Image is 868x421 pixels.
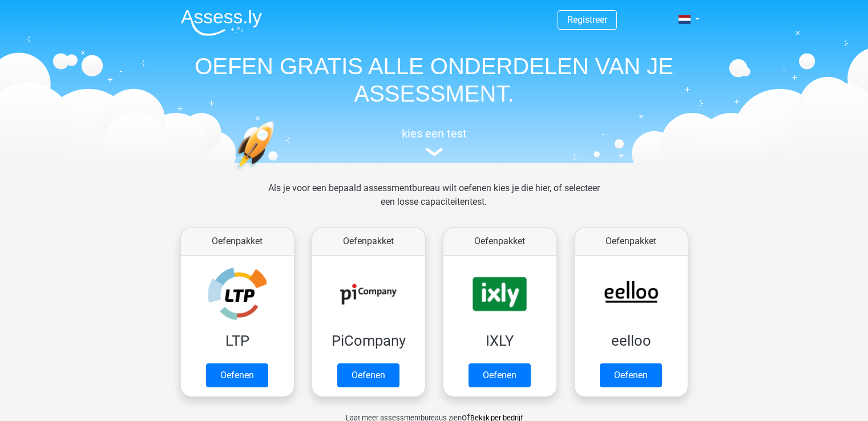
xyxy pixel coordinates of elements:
h1: OEFEN GRATIS ALLE ONDERDELEN VAN JE ASSESSMENT. [172,52,697,107]
a: kies een test [172,127,697,157]
img: assessment [426,148,443,156]
a: Oefenen [469,363,531,387]
a: Oefenen [206,363,268,387]
h5: kies een test [172,127,697,140]
img: oefenen [235,121,318,224]
a: Oefenen [337,363,399,387]
div: Als je voor een bepaald assessmentbureau wilt oefenen kies je die hier, of selecteer een losse ca... [259,181,609,222]
img: Assessly [181,9,262,36]
a: Registreer [567,14,607,25]
a: Oefenen [600,363,662,387]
